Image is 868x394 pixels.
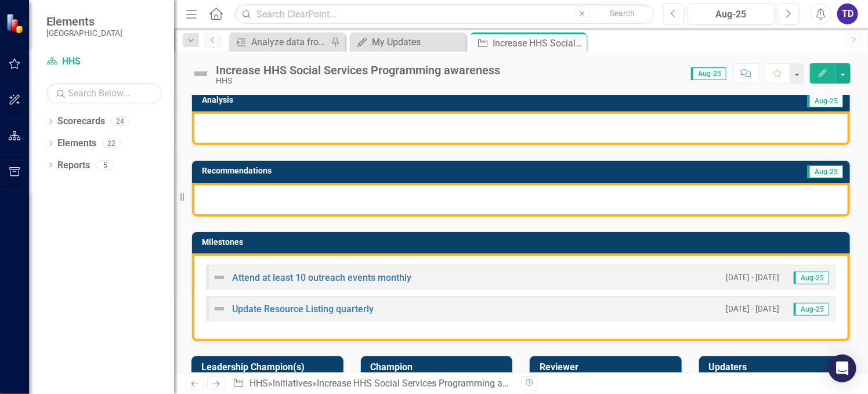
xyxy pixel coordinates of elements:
[111,117,129,126] div: 24
[372,35,463,49] div: My Updates
[794,272,829,284] span: Aug-25
[201,362,338,373] h3: Leadership Champion(s)
[57,137,96,150] a: Elements
[808,95,843,107] span: Aug-25
[202,238,844,247] h3: Milestones
[692,8,771,21] div: Aug-25
[57,115,105,128] a: Scorecards
[249,378,268,389] a: HHS
[709,362,845,373] h3: Updaters
[191,64,210,83] img: Not Defined
[808,165,843,178] span: Aug-25
[46,55,162,68] a: HHS
[251,35,328,49] div: Analyze data from Q3 FY 25 to see trend
[202,96,498,104] h3: Analysis
[691,67,726,80] span: Aug-25
[212,270,226,284] img: Not Defined
[726,303,779,315] small: [DATE] - [DATE]
[232,35,328,49] a: Analyze data from Q3 FY 25 to see trend
[688,3,775,24] button: Aug-25
[353,35,463,49] a: My Updates
[610,9,635,18] span: Search
[212,302,226,316] img: Not Defined
[493,36,584,50] div: Increase HHS Social Services Programming awareness
[232,303,374,315] a: Update Resource Listing quarterly
[233,377,512,391] div: » »
[216,77,500,85] div: HHS
[794,303,829,316] span: Aug-25
[726,272,779,283] small: [DATE] - [DATE]
[202,167,623,175] h3: Recommendations
[317,378,541,389] div: Increase HHS Social Services Programming awareness
[102,139,121,149] div: 22
[837,3,858,24] button: TD
[540,362,676,373] h3: Reviewer
[216,64,500,77] div: Increase HHS Social Services Programming awareness
[46,15,122,28] span: Elements
[57,159,90,172] a: Reports
[46,83,162,103] input: Search Below...
[273,378,312,389] a: Initiatives
[46,28,122,38] small: [GEOGRAPHIC_DATA]
[371,362,507,373] h3: Champion
[6,13,26,34] img: ClearPoint Strategy
[594,6,652,22] button: Search
[232,272,411,283] a: Attend at least 10 outreach events monthly
[96,160,114,170] div: 5
[829,355,856,382] div: Open Intercom Messenger
[235,4,654,24] input: Search ClearPoint...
